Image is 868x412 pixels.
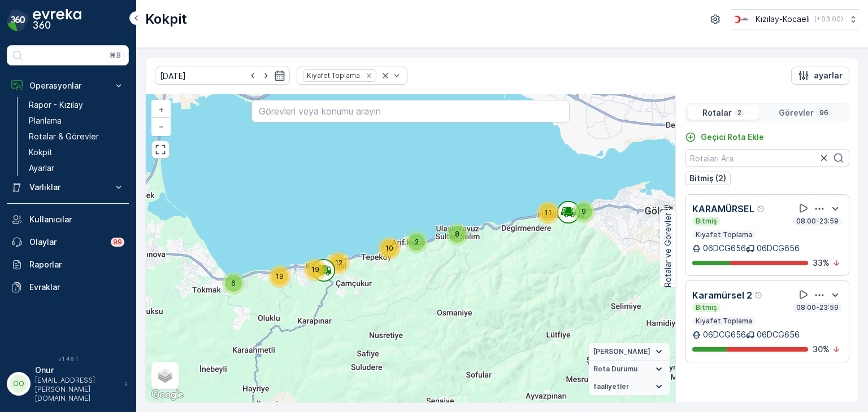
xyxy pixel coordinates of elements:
p: 06DCG656 [703,243,746,254]
p: Kıyafet Toplama [695,317,753,326]
p: 2 [736,108,743,117]
a: Uzaklaştır [153,118,170,135]
div: Yardım Araç İkonu [757,204,766,213]
p: 06DCG656 [757,243,800,254]
div: 10 [378,237,401,260]
div: 11 [537,201,559,224]
a: Ayarlar [24,160,129,176]
span: 19 [276,272,284,280]
span: 2 [415,238,419,246]
div: Remove Kıyafet Toplama [363,71,375,80]
div: 19 [268,265,291,288]
p: Rotalar [702,107,732,119]
a: Yakınlaştır [153,101,170,118]
p: Kızılay-Kocaeli [756,14,810,25]
p: ( +03:00 ) [814,15,843,24]
p: ⌘B [110,51,121,60]
summary: faaliyetler [589,378,670,396]
p: 33 % [813,257,830,269]
div: Kıyafet Toplama [303,70,362,81]
div: 2 [405,231,428,253]
span: Rota Durumu [593,365,637,374]
div: Yardım Araç İkonu [754,291,763,300]
p: Karamürsel 2 [692,288,752,302]
p: Rotalar & Görevler [29,131,99,142]
a: Rotalar & Görevler [24,129,129,144]
a: Planlama [24,113,129,129]
p: Kokpit [29,147,53,158]
p: Rapor - Kızılay [29,99,83,111]
p: Kıyafet Toplama [695,230,753,239]
span: 12 [335,258,342,267]
span: − [159,121,164,131]
span: 19 [311,265,319,274]
p: 30 % [813,344,830,355]
p: Varlıklar [29,182,106,193]
button: Varlıklar [7,176,129,199]
p: Geçici Rota Ekle [701,132,764,143]
p: Kullanıcılar [29,214,124,225]
span: v 1.48.1 [7,356,129,362]
a: Geçici Rota Ekle [685,132,764,143]
p: 06DCG656 [703,329,746,340]
a: Kullanıcılar [7,208,129,231]
div: 8 [446,223,468,246]
p: 06DCG656 [757,329,800,340]
p: [EMAIL_ADDRESS][PERSON_NAME][DOMAIN_NAME] [35,376,119,403]
p: Onur [35,365,119,376]
p: Görevler [779,107,814,119]
a: Olaylar99 [7,231,129,253]
input: Rotaları Ara [685,149,849,167]
p: 96 [818,108,830,117]
span: 10 [385,244,393,252]
p: Olaylar [29,236,104,248]
p: 99 [113,238,122,247]
a: Raporlar [7,253,129,276]
div: 19 [304,258,327,281]
p: 08:00-23:59 [795,303,840,312]
a: Kokpit [24,144,129,160]
p: Bitmiş (2) [689,173,726,184]
p: ayarlar [814,70,843,81]
p: Bitmiş [695,217,718,226]
a: Bu bölgeyi Google Haritalar'da açın (yeni pencerede açılır) [149,388,186,402]
span: [PERSON_NAME] [593,347,650,356]
p: Operasyonlar [29,80,106,91]
p: KARAMÜRSEL [692,202,754,216]
div: 6 [222,272,245,295]
input: dd/mm/yyyy [155,67,290,85]
p: Raporlar [29,259,124,270]
span: 6 [231,279,236,287]
p: Kokpit [145,10,187,28]
button: Bitmiş (2) [685,172,731,185]
span: 8 [455,230,459,238]
button: OOOnur[EMAIL_ADDRESS][PERSON_NAME][DOMAIN_NAME] [7,365,129,403]
a: Rapor - Kızılay [24,97,129,113]
img: logo [7,9,29,32]
button: Operasyonlar [7,74,129,97]
span: faaliyetler [593,382,629,391]
p: Rotalar ve Görevler [662,213,674,287]
p: Evraklar [29,282,124,293]
input: Görevleri veya konumu arayın [251,100,569,122]
button: Kızılay-Kocaeli(+03:00) [731,9,859,29]
a: Evraklar [7,276,129,299]
button: ayarlar [791,67,849,85]
p: 08:00-23:59 [795,217,840,226]
div: 12 [327,252,350,274]
div: OO [10,375,28,393]
p: Ayarlar [29,163,54,174]
img: logo_dark-DEwI_e13.png [33,9,81,32]
summary: [PERSON_NAME] [589,343,670,361]
div: 9 [572,200,595,223]
img: k%C4%B1z%C4%B1lay_0jL9uU1.png [731,13,751,25]
span: 11 [545,208,552,217]
a: Layers [153,363,177,388]
span: 9 [581,207,586,216]
p: Planlama [29,115,62,126]
p: Bitmiş [695,303,718,312]
img: Google [149,388,186,402]
summary: Rota Durumu [589,361,670,378]
span: + [159,104,164,114]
